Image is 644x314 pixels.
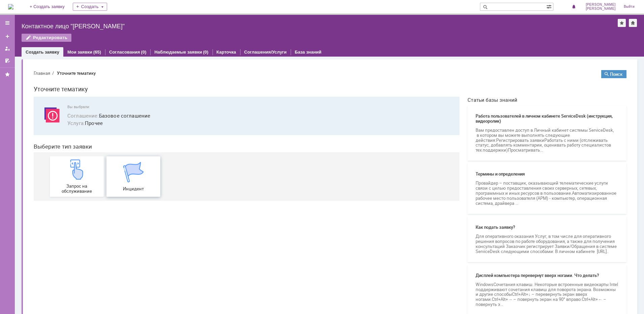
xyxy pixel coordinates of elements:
a: Как подать заявку?Для оперативного оказания Услуг, в том числе для оперативного решения вопросов ... [439,152,598,197]
div: (0) [141,50,147,55]
header: Выберите тип заявки [5,78,431,85]
a: Наблюдаемые заявки [154,50,202,55]
a: Создать заявку [26,50,59,55]
div: Сделать домашней страницей [629,19,637,27]
img: get1a5076dc500e4355b1f65a444c68a1cb [38,95,59,115]
span: [PERSON_NAME] [586,3,616,7]
a: Перейти на домашнюю страницу [8,4,13,9]
img: svg%3E [13,40,34,60]
p: Единая система обращения:Единая точка контакта - взаимодействие со службой техподдержки напрямую ... [447,270,590,295]
span: Услуга : [39,55,57,62]
div: (65) [93,50,101,55]
p: Для оперативного оказания Услуг, в том числе для оперативного решения вопросов по работе оборудов... [447,169,590,189]
h1: Уточните тематику [5,20,598,29]
span: Дисплей компьютера перевернут вверх ногами. Что делать? [447,208,590,213]
img: logo [8,4,13,9]
span: Термины и определения [447,107,590,112]
span: Преимущества работы в ServiceDesk для пользователей [447,261,590,266]
span: Соглашение : [39,48,71,54]
p: WindowsСочетания клавиш. Некоторые встроенные видеокарты Intel поддерживают сочетания клавиш для ... [447,217,590,243]
a: Создать заявку [2,31,13,42]
span: Прочее [39,55,423,62]
p: Провайдер – поставщик, оказывающий телематические услуги связи с целью предоставления своих серве... [447,116,590,141]
span: Запрос на обслуживание [24,119,73,129]
img: get14222c8f49ca4a32b308768b33fb6794 [95,97,115,118]
div: Создать [73,3,107,11]
div: Контактное лицо "[PERSON_NAME]" [22,23,618,30]
a: Соглашения/Услуги [244,50,287,55]
button: Поиск [573,5,598,13]
span: Работа пользователей в личном кабинете ServiceDesk (инструкция, видеоролик) [447,49,590,59]
a: Преимущества работы в ServiceDesk для пользователейЕдиная система обращения:Единая точка контакта... [439,253,598,304]
a: Мои заявки [67,50,92,55]
span: Инцидент [80,122,130,127]
a: Работа пользователей в личном кабинете ServiceDesk (инструкция, видеоролик)Вам предоставлен досту... [439,41,598,96]
a: Карточка [217,50,236,55]
div: Уточните тематику [29,6,67,11]
a: Дисплей компьютера перевернут вверх ногами. Что делать?WindowsСочетания клавиш. Некоторые встроен... [439,200,598,251]
a: Инцидент [78,92,132,132]
button: Соглашение:Базовое соглашение [39,47,122,55]
span: Как подать заявку? [447,160,590,165]
button: Главная [5,5,22,11]
div: (0) [203,50,208,55]
a: Согласования [109,50,140,55]
a: База знаний [295,50,321,55]
p: Вам предоставлен доступ в Личный кабинет системы ServiceDesk, в котором вы можете выполнять следу... [447,63,590,88]
span: Расширенный поиск [546,3,553,9]
div: Добавить в избранное [618,19,626,27]
a: Запрос на обслуживание [22,92,75,132]
a: Термины и определенияПровайдер – поставщик, оказывающий телематические услуги связи с целью предо... [439,99,598,149]
span: Статьи базы знаний [439,32,598,38]
a: Мои согласования [2,55,13,66]
a: Мои заявки [2,43,13,54]
span: Вы выбрали: [39,40,423,44]
span: [PERSON_NAME] [586,7,616,11]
